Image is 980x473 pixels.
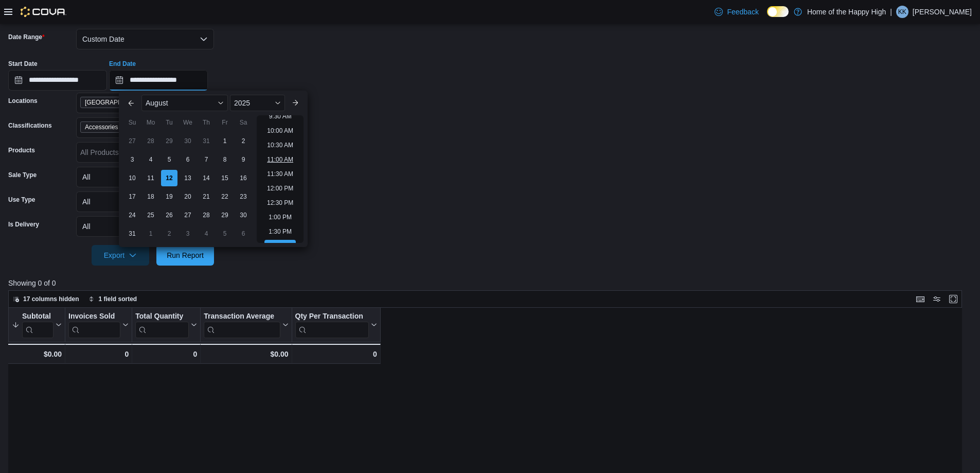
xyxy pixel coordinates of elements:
[727,7,758,17] span: Feedback
[76,29,214,49] button: Custom Date
[198,225,215,242] div: day-4
[235,170,252,186] div: day-16
[8,196,35,204] label: Use Type
[180,170,196,186] div: day-13
[198,133,215,149] div: day-31
[217,151,233,168] div: day-8
[8,278,972,288] p: Showing 0 of 0
[161,114,177,131] div: Tu
[92,245,149,266] button: Export
[287,95,304,111] button: Next month
[198,151,215,168] div: day-7
[135,312,189,322] div: Total Quantity
[85,122,118,132] span: Accessories
[217,114,233,131] div: Fr
[22,312,54,338] div: Subtotal
[8,171,37,179] label: Sale Type
[76,167,214,187] button: All
[156,245,214,266] button: Run Report
[8,97,38,105] label: Locations
[76,191,214,212] button: All
[265,110,296,122] li: 9:30 AM
[23,295,79,303] span: 17 columns hidden
[767,17,768,17] span: Dark Mode
[109,60,136,68] label: End Date
[8,70,107,91] input: Press the down key to open a popover containing a calendar.
[947,293,959,305] button: Enter fullscreen
[8,220,39,229] label: Is Delivery
[142,207,159,223] div: day-25
[217,225,233,242] div: day-5
[295,312,369,322] div: Qty Per Transaction
[263,125,297,137] li: 10:00 AM
[180,114,196,131] div: We
[76,216,214,237] button: All
[180,188,196,205] div: day-20
[263,153,297,166] li: 11:00 AM
[109,70,208,91] input: Press the down key to enter a popover containing a calendar. Press the escape key to close the po...
[146,99,168,107] span: August
[914,293,926,305] button: Keyboard shortcuts
[264,225,296,238] li: 1:30 PM
[161,207,177,223] div: day-26
[264,211,296,223] li: 1:00 PM
[124,207,140,223] div: day-24
[12,312,62,338] button: Subtotal
[124,170,140,186] div: day-10
[123,132,253,243] div: August, 2025
[85,97,165,108] span: [GEOGRAPHIC_DATA] - Fire & Flower
[235,114,252,131] div: Sa
[217,133,233,149] div: day-1
[295,312,377,338] button: Qty Per Transaction
[99,295,137,303] span: 1 field sorted
[913,6,972,18] p: [PERSON_NAME]
[135,348,197,360] div: 0
[204,312,280,338] div: Transaction Average
[263,168,297,180] li: 11:30 AM
[161,170,177,186] div: day-12
[8,33,45,41] label: Date Range
[135,312,197,338] button: Total Quantity
[9,293,83,305] button: 17 columns hidden
[8,121,52,130] label: Classifications
[80,121,131,133] span: Accessories
[142,170,159,186] div: day-11
[142,133,159,149] div: day-28
[217,170,233,186] div: day-15
[234,99,250,107] span: 2025
[135,312,189,338] div: Total Quantity
[161,188,177,205] div: day-19
[8,146,35,154] label: Products
[80,97,178,108] span: Saskatoon - City Park - Fire & Flower
[68,312,120,322] div: Invoices Sold
[931,293,943,305] button: Display options
[890,6,892,18] p: |
[198,170,215,186] div: day-14
[167,250,204,260] span: Run Report
[807,6,886,18] p: Home of the Happy High
[204,312,280,322] div: Transaction Average
[68,348,129,360] div: 0
[21,7,66,17] img: Cova
[767,6,789,17] input: Dark Mode
[142,114,159,131] div: Mo
[11,348,62,360] div: $0.00
[198,207,215,223] div: day-28
[84,293,141,305] button: 1 field sorted
[235,133,252,149] div: day-2
[235,207,252,223] div: day-30
[263,182,297,195] li: 12:00 PM
[180,151,196,168] div: day-6
[141,95,228,111] div: Button. Open the month selector. August is currently selected.
[257,115,304,243] ul: Time
[263,197,297,209] li: 12:30 PM
[68,312,129,338] button: Invoices Sold
[68,312,120,338] div: Invoices Sold
[22,312,54,322] div: Subtotal
[235,225,252,242] div: day-6
[98,245,143,266] span: Export
[217,207,233,223] div: day-29
[142,151,159,168] div: day-4
[898,6,906,18] span: KK
[235,151,252,168] div: day-9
